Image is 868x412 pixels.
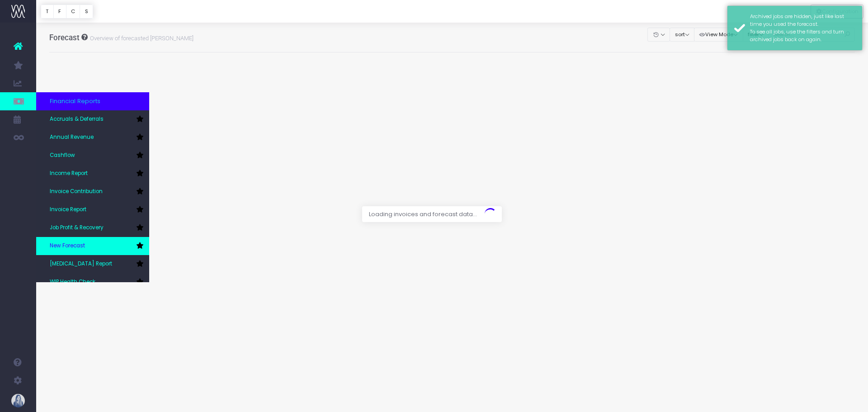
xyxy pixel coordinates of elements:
[50,242,85,250] span: New Forecast
[36,237,149,255] a: New Forecast
[50,97,100,106] span: Financial Reports
[50,170,88,178] span: Income Report
[36,165,149,183] a: Income Report
[811,5,863,19] div: Vertical button group
[36,201,149,219] a: Invoice Report
[50,224,104,232] span: Job Profit & Recovery
[36,110,149,128] a: Accruals & Deferrals
[80,5,93,19] button: S
[50,152,75,160] span: Cashflow
[41,5,54,19] button: T
[53,5,66,19] button: F
[50,133,94,142] span: Annual Revenue
[36,255,149,273] a: [MEDICAL_DATA] Report
[50,188,103,196] span: Invoice Contribution
[50,278,95,286] span: WIP Health Check
[36,183,149,201] a: Invoice Contribution
[36,219,149,237] a: Job Profit & Recovery
[66,5,80,19] button: C
[50,260,112,268] span: [MEDICAL_DATA] Report
[750,13,855,43] div: Archived jobs are hidden, just like last time you used the forecast. To see all jobs, use the fil...
[36,147,149,165] a: Cashflow
[811,5,863,19] button: Configuration
[362,206,484,223] span: Loading invoices and forecast data...
[41,5,93,19] div: Vertical button group
[36,128,149,147] a: Annual Revenue
[50,115,104,123] span: Accruals & Deferrals
[50,206,86,214] span: Invoice Report
[11,394,25,407] img: images/default_profile_image.png
[36,273,149,291] a: WIP Health Check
